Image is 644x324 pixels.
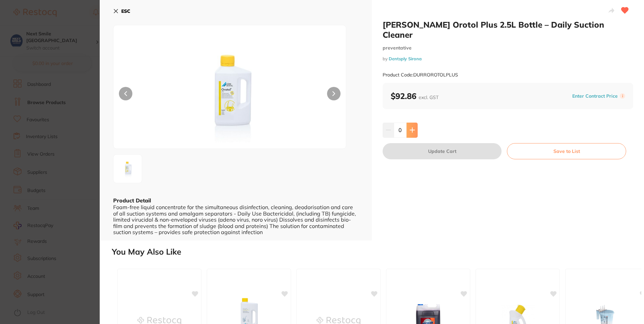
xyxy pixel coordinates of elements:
h2: You May Also Like [112,247,641,257]
div: Foam-free liquid concentrate for the simultaneous disinfection, cleaning, deodorisation and care ... [113,204,358,235]
img: TFVTLnBuZw [116,157,140,181]
span: excl. GST [419,94,439,100]
a: Dentsply Sirona [389,56,422,61]
small: preventative [383,45,633,51]
img: TFVTLnBuZw [160,42,299,149]
b: $92.86 [391,91,439,101]
b: Product Detail [113,197,151,204]
button: Update Cart [383,143,502,159]
label: i [620,93,625,99]
b: ESC [121,8,130,14]
small: Product Code: DURROROTOLPLUS [383,72,458,78]
small: by [383,56,633,61]
h2: [PERSON_NAME] Orotol Plus 2.5L Bottle – Daily Suction Cleaner [383,20,633,40]
button: ESC [113,5,130,17]
button: Save to List [507,143,626,159]
button: Enter Contract Price [570,93,620,99]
